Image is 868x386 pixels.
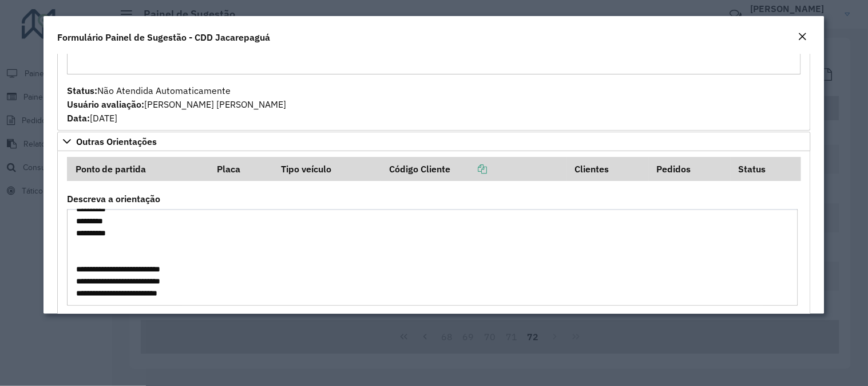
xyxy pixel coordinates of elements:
th: Clientes [567,157,649,181]
th: Pedidos [649,157,731,181]
span: Outras Orientações [76,137,157,146]
a: Outras Orientações [57,132,811,151]
strong: Usuário avaliação: [67,99,144,110]
th: Ponto de partida [67,157,209,181]
th: Status [731,157,801,181]
th: Tipo veículo [274,157,382,181]
h4: Formulário Painel de Sugestão - CDD Jacarepaguá [57,30,270,44]
label: Descreva a orientação [67,192,160,206]
th: Placa [209,157,274,181]
span: Não Atendida Automaticamente [PERSON_NAME] [PERSON_NAME] [DATE] [67,85,286,124]
a: Copiar [450,163,487,175]
button: Close [795,30,811,45]
th: Código Cliente [381,157,566,181]
div: Outras Orientações [57,151,811,361]
strong: Status: [67,85,97,96]
strong: Data: [67,112,90,124]
em: Fechar [798,32,807,41]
